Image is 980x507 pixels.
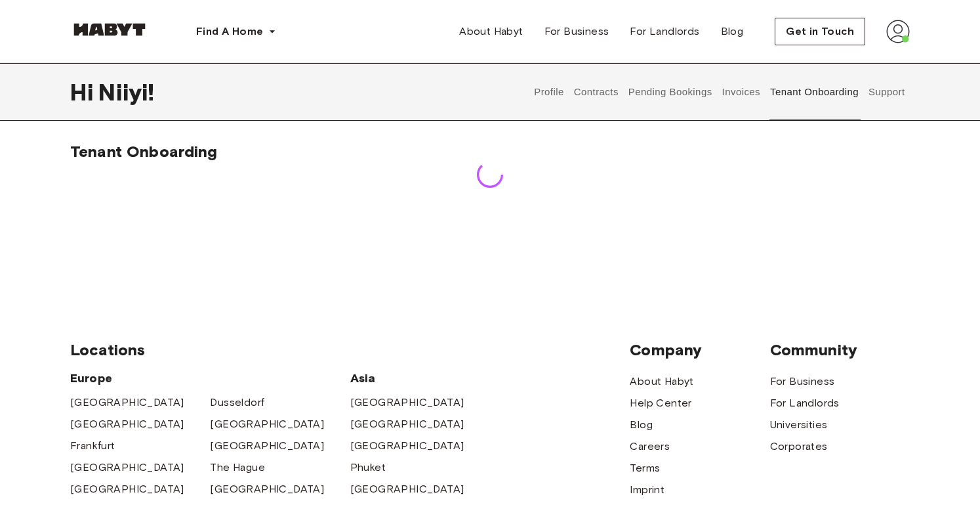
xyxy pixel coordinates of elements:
button: Find A Home [186,18,287,45]
span: Find A Home [196,24,263,39]
span: Hi [70,78,98,106]
a: Blog [710,18,754,45]
a: [GEOGRAPHIC_DATA] [350,438,464,454]
a: The Hague [210,460,265,475]
a: About Habyt [630,374,693,389]
img: Habyt [70,23,149,36]
a: [GEOGRAPHIC_DATA] [210,416,324,432]
a: [GEOGRAPHIC_DATA] [70,395,184,410]
span: About Habyt [459,24,523,39]
span: Tenant Onboarding [70,142,218,161]
a: For Landlords [770,395,840,411]
a: Careers [630,439,670,454]
button: Get in Touch [775,18,865,45]
a: Corporates [770,439,828,454]
button: Contracts [572,63,620,121]
a: [GEOGRAPHIC_DATA] [210,438,324,454]
a: Frankfurt [70,438,115,454]
a: Dusseldorf [210,395,264,410]
button: Support [867,63,907,121]
a: [GEOGRAPHIC_DATA] [70,460,184,475]
img: avatar [886,20,910,43]
a: For Business [534,18,620,45]
a: Terms [630,460,660,476]
span: Asia [350,370,490,386]
a: For Landlords [619,18,710,45]
span: For Business [544,24,609,39]
a: [GEOGRAPHIC_DATA] [70,481,184,497]
a: Universities [770,417,828,433]
div: user profile tabs [529,63,910,121]
button: Pending Bookings [626,63,714,121]
a: [GEOGRAPHIC_DATA] [210,481,324,497]
button: Tenant Onboarding [769,63,861,121]
button: Profile [533,63,566,121]
a: [GEOGRAPHIC_DATA] [350,481,464,497]
span: For Landlords [630,24,699,39]
a: Imprint [630,482,664,498]
span: Niiyi ! [98,78,154,106]
a: For Business [770,374,835,389]
span: Locations [70,340,630,360]
span: Europe [70,370,350,386]
span: Blog [721,24,744,39]
a: [GEOGRAPHIC_DATA] [70,416,184,432]
a: Help Center [630,395,691,411]
span: Get in Touch [786,24,854,39]
a: [GEOGRAPHIC_DATA] [350,395,464,410]
button: Invoices [720,63,762,121]
a: [GEOGRAPHIC_DATA] [350,416,464,432]
a: About Habyt [449,18,533,45]
span: Community [770,340,910,360]
a: Phuket [350,460,386,475]
a: Blog [630,417,653,433]
span: Company [630,340,769,360]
